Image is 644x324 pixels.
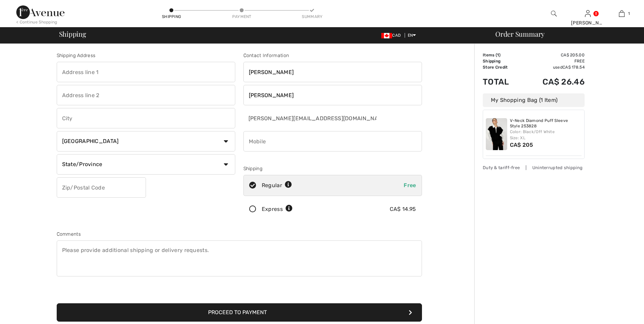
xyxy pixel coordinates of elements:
div: CA$ 14.95 [390,205,416,213]
td: CA$ 26.46 [522,70,585,93]
button: Proceed to Payment [57,303,422,322]
td: Items ( ) [483,52,522,58]
img: My Info [585,10,591,18]
img: 1ère Avenue [16,5,65,19]
span: EN [408,33,416,38]
input: E-mail [243,108,378,128]
div: Express [262,205,293,213]
img: Canadian Dollar [381,33,392,38]
div: Order Summary [487,31,640,37]
td: Shipping [483,58,522,64]
div: Duty & tariff-free | Uninterrupted shipping [483,164,585,171]
a: V-Neck Diamond Puff Sleeve Style 253828 [510,118,582,129]
input: City [57,108,235,128]
span: Shipping [59,31,86,37]
img: My Bag [619,10,625,18]
input: Zip/Postal Code [57,177,146,198]
div: Comments [57,231,422,238]
span: 1 [628,11,630,17]
a: Sign In [585,10,591,17]
div: < Continue Shopping [16,19,57,25]
input: Last name [243,85,422,105]
span: CAD [381,33,403,38]
div: [PERSON_NAME] [571,19,604,26]
div: Color: Black/Off White Size: XL [510,129,582,141]
div: Summary [302,14,322,20]
div: Shipping Address [57,52,235,59]
td: Store Credit [483,64,522,70]
span: Free [404,182,416,188]
div: Shipping [243,165,422,172]
div: Regular [262,181,292,190]
div: Contact Information [243,52,422,59]
td: Total [483,70,522,93]
input: Address line 2 [57,85,235,105]
div: Shipping [161,14,182,20]
input: Address line 1 [57,62,235,82]
span: 1 [497,53,499,57]
input: Mobile [243,131,422,151]
td: Free [522,58,585,64]
div: My Shopping Bag (1 Item) [483,93,585,107]
td: used [522,64,585,70]
span: CA$ 205 [510,142,533,148]
img: search the website [551,10,557,18]
a: 1 [605,10,638,18]
div: Payment [232,14,252,20]
span: CA$ 178.54 [563,65,585,70]
td: CA$ 205.00 [522,52,585,58]
input: First name [243,62,422,82]
img: V-Neck Diamond Puff Sleeve Style 253828 [486,118,507,150]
